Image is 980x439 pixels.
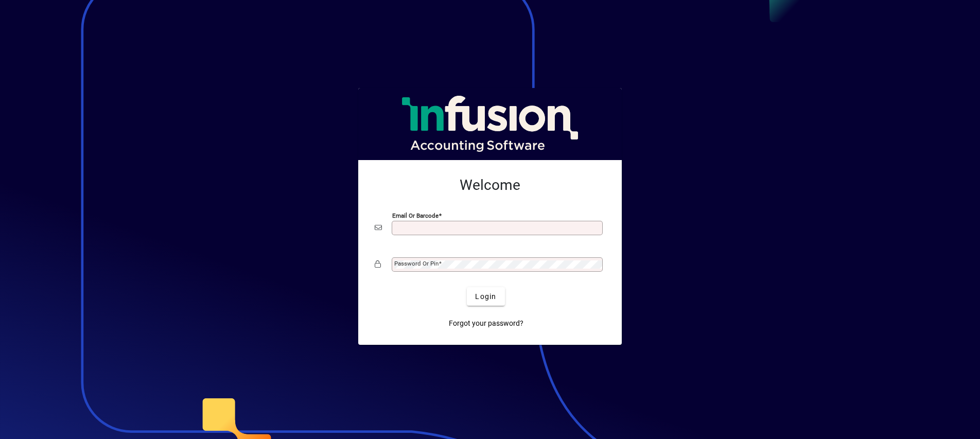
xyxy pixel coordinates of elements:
h2: Welcome [375,177,605,194]
mat-label: Email or Barcode [392,212,439,219]
a: Forgot your password? [445,314,528,332]
button: Login [467,287,504,306]
span: Login [475,291,496,302]
mat-label: Password or Pin [394,260,439,267]
span: Forgot your password? [449,318,523,329]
